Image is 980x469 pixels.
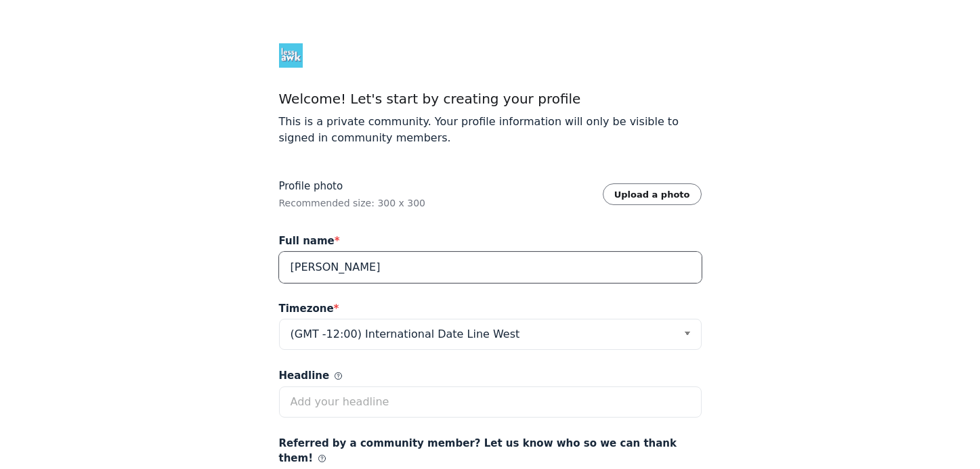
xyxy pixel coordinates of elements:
span: Referred by a community member? Let us know who so we can thank them! [279,436,702,466]
input: Add your headline [279,386,702,418]
h1: Welcome! Let's start by creating your profile [279,89,702,108]
span: Timezone [279,301,339,317]
button: Upload a photo [603,183,702,205]
img: Less Awkward Hub [279,43,303,68]
span: Full name [279,233,340,249]
p: This is a private community. Your profile information will only be visible to signed in community... [279,114,702,146]
span: Headline [279,368,343,384]
label: Profile photo [279,179,426,194]
div: Recommended size: 300 x 300 [279,196,426,210]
